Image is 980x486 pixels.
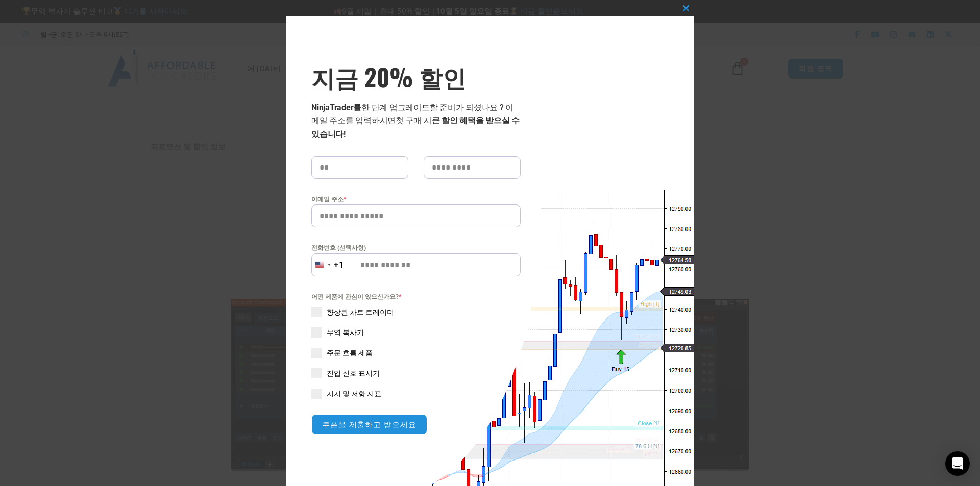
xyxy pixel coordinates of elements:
font: 지지 및 저항 지표 [327,390,381,398]
label: 진입 신호 표시기 [311,368,521,378]
font: 어떤 제품에 관심이 있으신가요? [311,293,399,300]
label: 무역 복사기 [311,327,521,338]
label: 지지 및 저항 지표 [311,389,521,399]
div: 인터콤 메신저 열기 [945,451,970,476]
button: 선택된 국가 [311,253,344,276]
font: 지금 20% 할인 [311,59,466,94]
label: 향상된 차트 트레이더 [311,307,521,317]
font: 무역 복사기 [327,328,364,337]
font: NinjaTrader를 [311,103,361,112]
font: 첫 구매 시 [396,116,432,125]
font: 한 단계 업그레이드 [361,103,430,112]
font: 쿠폰을 제출하고 받으세요 [322,419,416,429]
font: +1 [334,260,344,270]
font: 전화번호 (선택사항) [311,244,366,251]
font: 주문 흐름 제품 [327,349,373,357]
font: 진입 신호 표시기 [327,369,380,377]
font: 이메일 주소 [311,196,344,203]
button: 쿠폰을 제출하고 받으세요 [311,414,427,435]
font: 향상된 차트 트레이더 [327,308,394,316]
label: 주문 흐름 제품 [311,348,521,358]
